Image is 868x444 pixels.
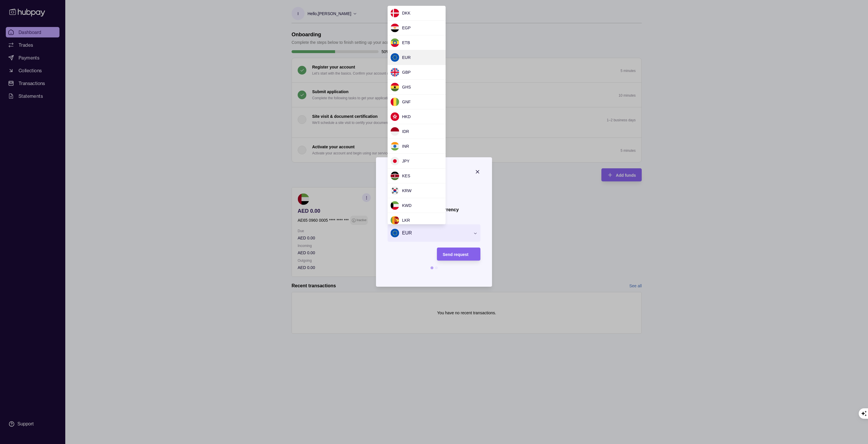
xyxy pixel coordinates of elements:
img: dk [390,9,399,17]
span: INR [402,144,409,149]
span: KRW [402,188,411,193]
span: LKR [402,218,410,223]
span: DKK [402,11,411,15]
img: kw [390,201,399,210]
img: jp [390,157,399,165]
span: GNF [402,100,411,104]
span: GHS [402,85,411,89]
img: ke [390,172,399,180]
img: gb [390,68,399,77]
span: KES [402,174,410,178]
img: lk [390,216,399,225]
img: kr [390,186,399,195]
span: HKD [402,114,411,119]
span: KWD [402,203,412,208]
img: et [390,38,399,47]
img: gh [390,83,399,91]
img: eu [390,53,399,62]
span: JPY [402,159,410,163]
img: hk [390,112,399,121]
span: IDR [402,129,409,134]
span: EUR [402,55,411,60]
span: EGP [402,26,411,30]
img: eg [390,24,399,32]
img: in [390,142,399,151]
img: id [390,127,399,136]
span: ETB [402,40,410,45]
img: gn [390,98,399,106]
span: GBP [402,70,411,75]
